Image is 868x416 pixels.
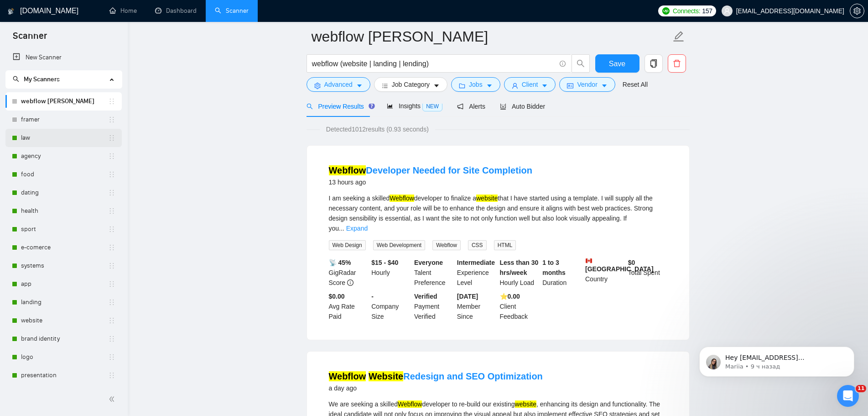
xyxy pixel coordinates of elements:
li: sport [5,220,122,238]
li: dating [5,184,122,202]
a: brand identity [21,330,108,348]
div: ✅ How To: Connect your agency to [DOMAIN_NAME] [19,254,153,273]
div: GigRadar Score [327,258,370,288]
span: Preview Results [307,103,372,110]
span: holder [108,335,115,342]
span: holder [108,262,115,269]
mark: website [476,195,498,202]
button: settingAdvancedcaret-down [307,77,370,92]
div: Member Since [455,291,498,321]
button: Поиск по статьям [13,228,169,247]
iframe: Intercom notifications сообщение [686,327,868,391]
span: Поиск по статьям [19,233,83,242]
li: website [5,311,122,330]
span: CSS [468,240,487,250]
span: holder [108,207,115,215]
span: double-left [109,395,118,404]
span: user [724,8,730,14]
span: caret-down [541,82,548,89]
button: search [572,54,590,73]
span: 157 [702,6,712,16]
a: dashboardDashboard [155,7,197,15]
button: Помощь [122,285,182,321]
button: setting [850,4,864,18]
span: holder [108,299,115,306]
b: [GEOGRAPHIC_DATA] [585,258,654,273]
span: holder [108,372,115,379]
span: Web Development [373,240,426,250]
mark: website [515,400,536,408]
span: folder [459,82,465,89]
div: Закрыть [157,15,173,31]
li: landing [5,293,122,311]
b: [DATE] [457,293,478,300]
li: presentation [5,366,122,384]
span: delete [668,59,686,68]
span: My Scanners [24,75,60,83]
b: Less than 30 hrs/week [500,259,539,276]
img: upwork-logo.png [662,7,670,15]
div: 🔠 GigRadar Search Syntax: Query Operators for Optimized Job Searches [13,277,169,303]
span: caret-down [433,82,440,89]
span: setting [850,7,864,15]
iframe: Intercom live chat [837,385,859,407]
div: a day ago [329,383,543,394]
span: Помощь [138,308,166,314]
a: law [21,129,108,147]
span: info-circle [560,61,566,67]
button: delete [668,54,686,73]
div: Hourly [369,258,412,288]
a: webflow [PERSON_NAME] [21,92,108,111]
span: holder [108,116,115,123]
div: Country [583,258,626,288]
button: Save [595,54,639,73]
div: Experience Level [455,258,498,288]
mark: Webflow [329,371,366,381]
button: barsJob Categorycaret-down [374,77,447,92]
div: • 6 дн. назад [59,153,102,163]
b: Verified [414,293,437,300]
b: Intermediate [457,259,495,266]
span: Доброго дня! Ми перевірили роботу системи та бачимо, що поки з відправками все добре, як і було з... [41,145,690,152]
a: app [21,275,108,293]
div: Company Size [369,291,412,321]
a: Expand [346,225,368,232]
a: website [21,311,108,330]
mark: Webflow [398,400,422,408]
span: My Scanners [13,75,60,83]
button: folderJobscaret-down [451,77,500,92]
li: logo [5,348,122,366]
img: Profile image for Dima [19,144,37,163]
a: dating [21,184,108,202]
li: health [5,202,122,220]
span: holder [108,244,115,251]
span: edit [673,31,685,42]
span: search [307,103,313,110]
a: e-comerce [21,238,108,257]
div: Client Feedback [498,291,541,321]
span: holder [108,153,115,160]
span: holder [108,171,115,178]
button: userClientcaret-down [504,77,556,92]
span: holder [108,317,115,324]
div: Talent Preference [412,258,455,288]
span: holder [108,98,115,105]
input: Search Freelance Jobs... [312,58,556,69]
li: framer [5,111,122,129]
button: Чат [61,285,121,321]
span: Save [609,58,625,69]
b: - [371,293,374,300]
span: holder [108,189,115,196]
span: Client [522,79,538,90]
span: Webflow [432,240,461,250]
span: setting [314,82,321,89]
img: 🇨🇦 [586,258,592,264]
li: New Scanner [5,48,122,67]
a: framer [21,111,108,129]
span: holder [108,134,115,142]
span: search [572,59,589,68]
